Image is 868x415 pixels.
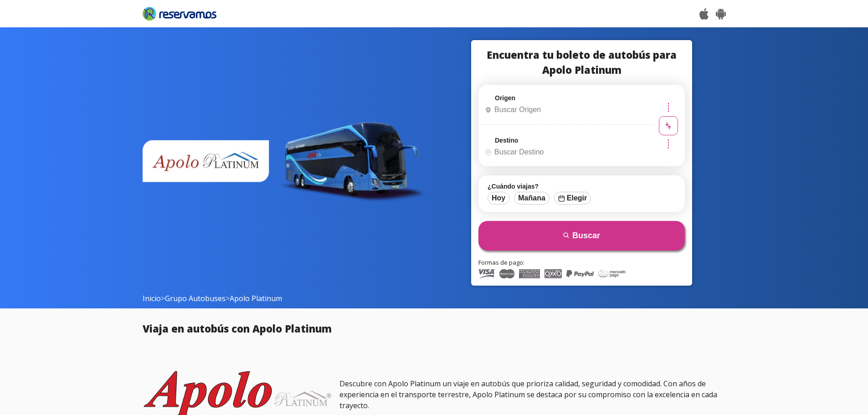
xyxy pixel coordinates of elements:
img: Master Card [499,269,514,278]
img: Oxxo [544,269,562,278]
img: Visa [478,269,495,278]
span: > > [143,293,282,304]
img: Play Store [716,8,725,20]
img: Mercado Pago [598,269,626,278]
img: bus apolo platinum [143,117,427,208]
img: American Express [519,269,539,278]
span: Apolo Platinum [230,293,282,303]
label: Destino [495,137,518,144]
button: Mañana [514,192,550,205]
h1: Encuentra tu boleto de autobús para Apolo Platinum [478,47,685,77]
input: Buscar Destino [481,141,652,164]
img: PayPal [566,269,594,278]
a: Inicio [143,293,161,303]
button: Hoy [488,192,509,205]
img: App Store [699,8,709,20]
label: Origen [495,94,515,102]
a: Grupo Autobuses [165,293,226,303]
label: ¿Cuándo viajas? [488,183,676,190]
h2: Viaja en autobús con Apolo Platinum [143,321,726,336]
p: Formas de pago: [478,258,685,267]
span: Descubre con Apolo Platinum un viaje en autobús que prioriza calidad, seguridad y comodidad. Con ... [339,379,717,410]
button: Buscar [478,221,685,251]
img: Reservamos [143,7,217,20]
button: Elegir [554,192,591,205]
input: Buscar Origen [481,98,652,121]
